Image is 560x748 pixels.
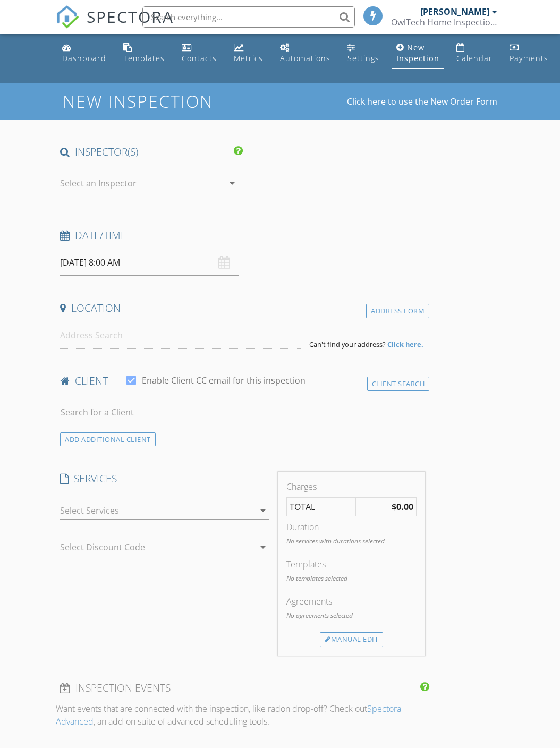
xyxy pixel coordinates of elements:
[320,632,383,647] div: Manual Edit
[452,38,497,69] a: Calendar
[60,432,156,447] div: ADD ADDITIONAL client
[234,53,263,63] div: Metrics
[286,558,417,571] div: Templates
[391,17,497,28] div: OwlTech Home Inspections, Inc.
[60,250,238,276] input: Select date
[60,374,425,388] h4: client
[510,53,548,63] div: Payments
[56,702,429,728] p: Want events that are connected with the inspection, like radon drop-off? Check out , an add-on su...
[396,42,439,63] div: New Inspection
[309,339,386,349] span: Can't find your address?
[347,53,379,63] div: Settings
[87,5,174,28] span: SPECTORA
[420,6,489,17] div: [PERSON_NAME]
[257,541,269,554] i: arrow_drop_down
[56,703,401,727] a: Spectora Advanced
[60,145,242,159] h4: INSPECTOR(S)
[456,53,493,63] div: Calendar
[367,377,430,391] div: Client Search
[142,375,306,386] label: Enable Client CC email for this inspection
[226,177,239,190] i: arrow_drop_down
[60,404,425,421] input: Search for a Client
[257,504,269,517] i: arrow_drop_down
[56,5,79,29] img: The Best Home Inspection Software - Spectora
[230,38,267,69] a: Metrics
[142,6,355,28] input: Search everything...
[343,38,384,69] a: Settings
[177,38,221,69] a: Contacts
[60,228,425,242] h4: Date/Time
[286,574,417,583] p: No templates selected
[286,611,417,620] p: No agreements selected
[62,53,106,63] div: Dashboard
[286,521,417,533] div: Duration
[276,38,335,69] a: Automations (Basic)
[182,53,217,63] div: Contacts
[119,38,169,69] a: Templates
[392,38,444,69] a: New Inspection
[280,53,330,63] div: Automations
[58,38,111,69] a: Dashboard
[123,53,165,63] div: Templates
[60,301,425,315] h4: Location
[287,498,356,516] td: TOTAL
[56,14,174,37] a: SPECTORA
[366,304,429,318] div: Address Form
[505,38,553,69] a: Payments
[387,339,423,349] strong: Click here.
[60,681,425,695] h4: INSPECTION EVENTS
[286,480,417,493] div: Charges
[60,322,300,348] input: Address Search
[286,595,417,608] div: Agreements
[60,472,269,486] h4: SERVICES
[347,97,497,106] a: Click here to use the New Order Form
[63,92,298,110] h1: New Inspection
[392,501,413,513] strong: $0.00
[286,537,417,546] p: No services with durations selected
